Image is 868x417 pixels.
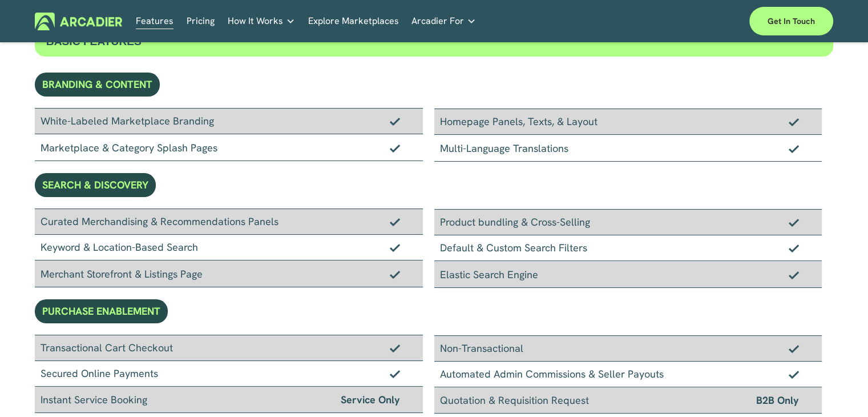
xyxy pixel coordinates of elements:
div: PURCHASE ENABLEMENT [35,299,168,323]
img: Checkmark [789,271,799,279]
div: Instant Service Booking [35,387,423,413]
img: Checkmark [390,144,400,152]
img: Checkmark [390,117,400,125]
a: folder dropdown [228,13,295,30]
span: How It Works [228,13,283,29]
a: Features [136,13,173,30]
div: Merchant Storefront & Listings Page [35,260,423,287]
div: Automated Admin Commissions & Seller Payouts [434,362,822,387]
img: Arcadier [35,13,122,30]
a: Pricing [187,13,215,30]
div: Keyword & Location-Based Search [35,235,423,260]
img: Checkmark [390,243,400,251]
img: Checkmark [390,270,400,278]
span: Arcadier For [411,13,464,29]
img: Checkmark [789,370,799,378]
span: Service Only [341,391,400,408]
img: Checkmark [390,370,400,378]
div: White-Labeled Marketplace Branding [35,108,423,134]
img: Checkmark [789,244,799,252]
img: Checkmark [390,218,400,226]
div: Curated Merchandising & Recommendations Panels [35,209,423,235]
a: Explore Marketplaces [308,13,399,30]
img: Checkmark [789,118,799,126]
div: Default & Custom Search Filters [434,235,822,261]
span: B2B Only [756,392,799,408]
div: Multi-Language Translations [434,135,822,162]
div: Product bundling & Cross-Selling [434,209,822,235]
iframe: Chat Widget [811,362,868,417]
div: Kontrollprogram for chat [811,362,868,417]
a: folder dropdown [411,13,476,30]
div: SEARCH & DISCOVERY [35,173,156,197]
img: Checkmark [390,344,400,352]
div: Transactional Cart Checkout [35,335,423,361]
div: BRANDING & CONTENT [35,73,160,97]
div: Secured Online Payments [35,361,423,387]
div: Homepage Panels, Texts, & Layout [434,109,822,135]
div: Marketplace & Category Splash Pages [35,134,423,161]
div: Non-Transactional [434,335,822,362]
div: Quotation & Requisition Request [434,387,822,414]
img: Checkmark [789,145,799,153]
img: Checkmark [789,344,799,352]
img: Checkmark [789,218,799,226]
div: Elastic Search Engine [434,261,822,288]
a: Get in touch [749,7,833,35]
